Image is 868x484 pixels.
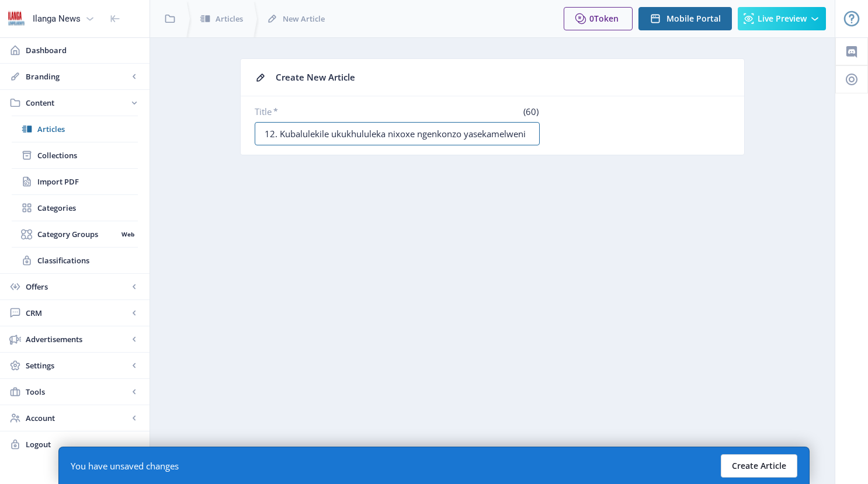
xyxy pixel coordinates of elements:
div: You have unsaved changes [71,460,179,472]
span: CRM [26,307,129,319]
span: New Article [283,13,325,25]
span: Advertisements [26,333,129,345]
span: Import PDF [37,176,138,187]
span: Offers [26,281,129,293]
a: Classifications [12,248,138,273]
span: Collections [37,149,138,161]
label: Title [255,106,393,117]
span: Classifications [37,255,138,266]
span: Dashboard [26,44,140,56]
span: Content [26,97,129,109]
span: Token [594,13,619,24]
span: Articles [216,13,243,25]
a: Categories [12,195,138,221]
span: (60) [522,106,540,117]
span: Account [26,412,129,424]
span: Settings [26,360,129,371]
button: 0Token [564,7,633,30]
span: Logout [26,438,140,450]
button: Live Preview [738,7,826,30]
span: Categories [37,202,138,214]
input: What's the title of your article? [255,122,540,145]
span: Tools [26,386,129,398]
a: Collections [12,142,138,168]
a: Import PDF [12,169,138,194]
button: Create Article [721,454,797,478]
span: Articles [37,123,138,135]
div: Create New Article [276,68,730,86]
a: Articles [12,116,138,142]
img: 6e32966d-d278-493e-af78-9af65f0c2223.png [7,9,26,28]
div: Ilanga News [33,6,81,32]
a: Category GroupsWeb [12,221,138,247]
nb-badge: Web [117,228,138,240]
span: Mobile Portal [666,14,721,23]
span: Live Preview [758,14,807,23]
span: Category Groups [37,228,117,240]
span: Branding [26,71,129,82]
button: Mobile Portal [638,7,732,30]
